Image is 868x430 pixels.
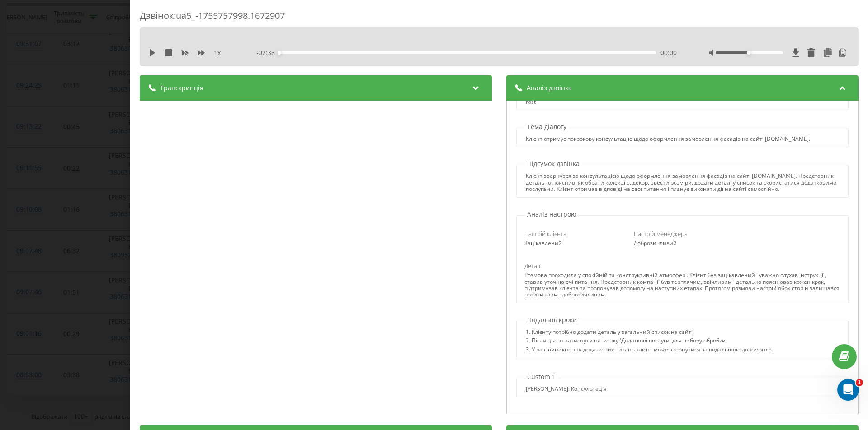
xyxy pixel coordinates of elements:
div: Дзвінок : ua5_-1755757998.1672907 [140,9,859,27]
div: Розмова проходила у спокійній та конструктивній атмосфері. Клієнт був зацікавлений і уважно слуха... [524,272,840,298]
span: Деталі [524,262,542,270]
span: 1 [856,379,863,386]
p: Подальші кроки [525,315,579,324]
div: 2. Після цього натиснути на іконку 'Додаткові послуги' для вибору обробки. [526,338,773,346]
p: Підсумок дзвінка [525,159,582,168]
div: [PERSON_NAME]: Консультація [526,386,607,392]
span: - 02:38 [256,48,279,57]
iframe: Intercom live chat [837,379,859,401]
p: Аналіз настрою [525,210,579,219]
div: Клієнт отримує покрокову консультацію щодо оформлення замовлення фасадів на сайті [DOMAIN_NAME]. [526,136,810,142]
div: Доброзичливий [634,240,731,246]
span: 00:00 [660,48,677,57]
div: Зацікавлений [524,240,621,246]
div: Accessibility label [747,51,750,55]
div: Accessibility label [278,51,281,55]
div: 1. Клієнту потрібно додати деталь у загальний список на сайті. [526,329,773,338]
span: Транскрипція [160,83,203,92]
p: Тема діалогу [525,122,569,131]
div: rost [526,99,536,105]
span: Настрій клієнта [524,230,566,238]
div: Клієнт звернувся за консультацією щодо оформлення замовлення фасадів на сайті [DOMAIN_NAME]. Пред... [526,173,839,192]
p: Custom 1 [525,372,558,381]
span: Аналіз дзвінка [527,83,572,92]
span: Настрій менеджера [634,230,688,238]
span: 1 x [214,48,221,57]
div: 3. У разі виникнення додаткових питань клієнт може звернутися за подальшою допомогою. [526,347,773,355]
